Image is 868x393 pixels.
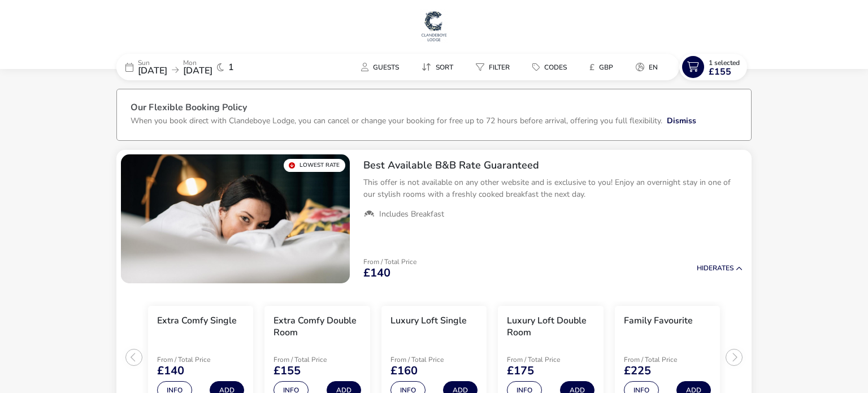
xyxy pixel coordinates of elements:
p: From / Total Price [274,356,354,363]
button: Guests [352,59,408,75]
span: Sort [436,63,453,72]
span: £225 [624,365,651,377]
span: 1 Selected [709,58,740,67]
p: Mon [183,59,212,66]
naf-pibe-menu-bar-item: Guests [352,59,413,75]
p: From / Total Price [157,356,237,363]
span: £140 [157,365,184,377]
span: £175 [507,365,534,377]
naf-pibe-menu-bar-item: Filter [467,59,523,75]
div: Lowest Rate [284,159,345,172]
button: Dismiss [667,115,696,127]
button: en [627,59,667,75]
h3: Extra Comfy Single [157,315,237,327]
h3: Luxury Loft Double Room [507,315,594,339]
p: Sun [138,59,167,66]
span: £155 [709,67,731,76]
naf-pibe-menu-bar-item: Sort [413,59,467,75]
span: Codes [544,63,567,72]
p: From / Total Price [624,356,704,363]
h3: Family Favourite [624,315,693,327]
p: From / Total Price [390,356,471,363]
span: £160 [390,365,418,377]
span: £140 [363,267,390,279]
h2: Best Available B&B Rate Guaranteed [363,159,743,172]
naf-pibe-menu-bar-item: 1 Selected£155 [679,54,752,80]
span: £155 [274,365,301,377]
p: This offer is not available on any other website and is exclusive to you! Enjoy an overnight stay... [363,176,743,200]
img: Main Website [420,9,448,43]
button: £GBP [580,59,622,75]
i: £ [589,62,594,73]
button: Codes [523,59,576,75]
button: 1 Selected£155 [679,54,747,80]
p: From / Total Price [363,258,416,265]
span: en [649,63,658,72]
span: 1 [228,63,234,72]
h3: Luxury Loft Single [390,315,467,327]
naf-pibe-menu-bar-item: £GBP [580,59,627,75]
naf-pibe-menu-bar-item: en [627,59,671,75]
span: Hide [697,264,713,273]
span: GBP [599,63,613,72]
span: Includes Breakfast [379,209,444,219]
span: [DATE] [183,64,212,77]
button: Filter [467,59,519,75]
span: Filter [489,63,510,72]
div: Best Available B&B Rate GuaranteedThis offer is not available on any other website and is exclusi... [354,150,752,229]
h3: Our Flexible Booking Policy [131,103,737,115]
swiper-slide: 1 / 1 [121,154,350,283]
p: From / Total Price [507,356,587,363]
button: HideRates [697,265,743,272]
span: Guests [373,63,399,72]
span: [DATE] [138,64,167,77]
naf-pibe-menu-bar-item: Codes [523,59,580,75]
button: Sort [413,59,462,75]
p: When you book direct with Clandeboye Lodge, you can cancel or change your booking for free up to ... [131,115,662,126]
div: Sun[DATE]Mon[DATE]1 [116,54,286,80]
h3: Extra Comfy Double Room [274,315,361,339]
